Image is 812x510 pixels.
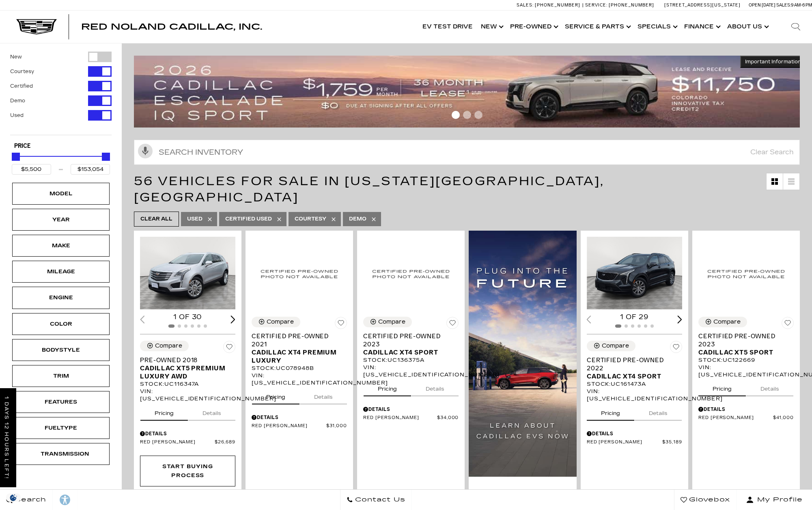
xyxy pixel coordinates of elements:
button: Important Information [740,56,806,68]
img: 2023 Cadillac XT4 Sport [363,237,459,310]
a: Certified Pre-Owned 2022Cadillac XT4 Sport [587,356,682,380]
span: Sales: [776,2,791,8]
span: $34,000 [437,415,459,421]
input: Search Inventory [134,140,800,165]
div: Color [41,320,81,328]
span: Go to slide 1 [452,111,460,119]
div: VIN: [US_VEHICLE_IDENTIFICATION_NUMBER] [140,388,235,402]
div: Compare [713,318,741,326]
span: Red [PERSON_NAME] [587,439,662,445]
a: Certified Pre-Owned 2023Cadillac XT4 Sport [363,332,459,357]
div: Filter by Vehicle Type [10,52,112,135]
img: Opt-Out Icon [4,493,23,502]
span: Certified Used [225,214,272,224]
span: Cadillac XT5 Sport [698,348,788,357]
button: Save Vehicle [335,317,347,332]
img: 2023 Cadillac XT5 Sport [698,237,794,310]
button: Compare Vehicle [587,341,635,351]
div: 1 / 2 [587,237,683,309]
div: FueltypeFueltype [12,417,110,439]
div: ColorColor [12,313,110,335]
button: Save Vehicle [446,317,459,332]
div: Pricing Details - Certified Pre-Owned 2021 Cadillac XT4 Premium Luxury [252,414,347,421]
span: 56 Vehicles for Sale in [US_STATE][GEOGRAPHIC_DATA], [GEOGRAPHIC_DATA] [134,174,604,205]
span: Used [187,214,202,224]
div: VIN: [US_VEHICLE_IDENTIFICATION_NUMBER] [252,372,347,387]
div: 1 / 2 [140,237,237,309]
div: Minimum Price [12,153,20,161]
span: Red [PERSON_NAME] [252,423,326,429]
div: TransmissionTransmission [12,443,110,465]
a: Pre-Owned 2018Cadillac XT5 Premium Luxury AWD [140,356,235,380]
svg: Click to toggle on voice search [138,144,153,158]
div: VIN: [US_VEHICLE_IDENTIFICATION_NUMBER] [698,364,794,378]
span: Certified Pre-Owned 2022 [587,356,676,372]
button: details tab [635,403,682,421]
img: 2509-September-FOM-Escalade-IQ-Lease9 [134,56,806,127]
a: New [477,11,506,43]
label: Used [10,111,24,119]
span: Go to slide 2 [463,111,471,119]
div: Transmission [41,449,81,458]
div: Compare [267,318,294,326]
div: BodystyleBodystyle [12,339,110,361]
div: VIN: [US_VEHICLE_IDENTIFICATION_NUMBER] [587,388,682,402]
a: [STREET_ADDRESS][US_STATE] [664,2,741,8]
div: Bodystyle [41,346,81,354]
img: Cadillac Dark Logo with Cadillac White Text [16,19,57,35]
a: Specials [633,11,680,43]
div: Stock : UC078948B [252,365,347,372]
span: Contact Us [353,494,405,506]
a: EV Test Drive [418,11,477,43]
span: $26,689 [215,439,235,445]
input: Maximum [71,164,110,175]
label: New [10,53,22,61]
div: Mileage [41,267,81,276]
span: Red [PERSON_NAME] [698,415,773,421]
label: Courtesy [10,67,34,76]
img: 2021 Cadillac XT4 Premium Luxury [252,237,347,310]
button: Save Vehicle [782,317,794,332]
button: Save Vehicle [223,341,235,356]
span: Certified Pre-Owned 2023 [698,332,788,348]
a: Service & Parts [561,11,633,43]
div: EngineEngine [12,287,110,309]
img: 2018 Cadillac XT5 Premium Luxury AWD 1 [140,237,237,309]
span: Search [13,494,46,506]
button: Compare Vehicle [698,317,747,327]
div: Next slide [677,316,682,323]
span: Cadillac XT4 Sport [363,348,452,357]
a: Red [PERSON_NAME] $26,689 [140,439,235,445]
div: Make [41,241,81,250]
a: Service: [PHONE_NUMBER] [582,3,656,7]
a: Red [PERSON_NAME] $41,000 [698,415,794,421]
div: Compare [378,318,405,326]
span: My Profile [754,494,803,506]
input: Minimum [12,164,51,175]
span: Glovebox [687,494,730,506]
span: Clear All [140,214,172,224]
div: Stock : UC122669 [698,357,794,364]
a: Red [PERSON_NAME] $31,000 [252,423,347,429]
button: Compare Vehicle [252,317,300,327]
div: Model [41,189,81,198]
button: details tab [188,403,235,421]
div: 1 of 30 [140,313,235,322]
div: Year [41,215,81,224]
div: MileageMileage [12,261,110,283]
img: 2022 Cadillac XT4 Sport 1 [587,237,683,309]
span: Certified Pre-Owned 2023 [363,332,452,348]
div: Start Buying Process [140,456,235,486]
div: Trim [41,372,81,380]
label: Demo [10,97,25,105]
span: Red [PERSON_NAME] [140,439,215,445]
h5: Price [14,143,108,150]
span: Open [DATE] [749,2,775,8]
a: Contact Us [340,490,412,510]
button: Compare Vehicle [140,341,189,351]
span: Certified Pre-Owned 2021 [252,332,341,348]
button: details tab [411,378,459,396]
span: Red Noland Cadillac, Inc. [81,22,262,32]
